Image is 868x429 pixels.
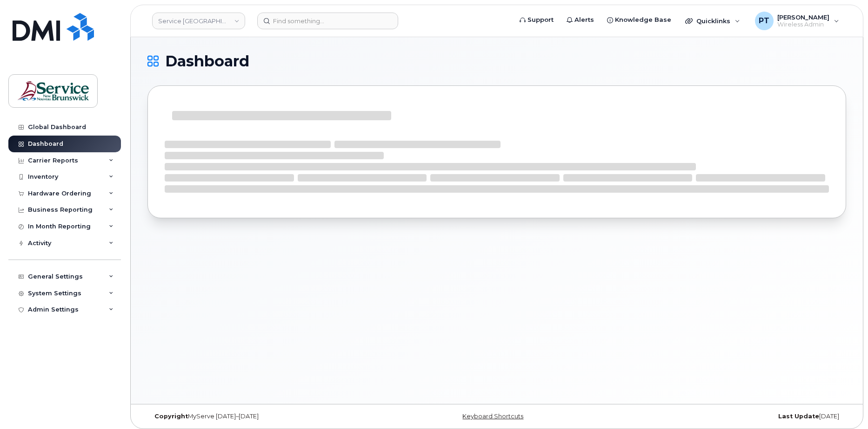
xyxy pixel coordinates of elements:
[778,413,819,420] strong: Last Update
[613,413,846,420] div: [DATE]
[154,413,188,420] strong: Copyright
[147,413,381,420] div: MyServe [DATE]–[DATE]
[165,54,249,68] span: Dashboard
[462,413,523,420] a: Keyboard Shortcuts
